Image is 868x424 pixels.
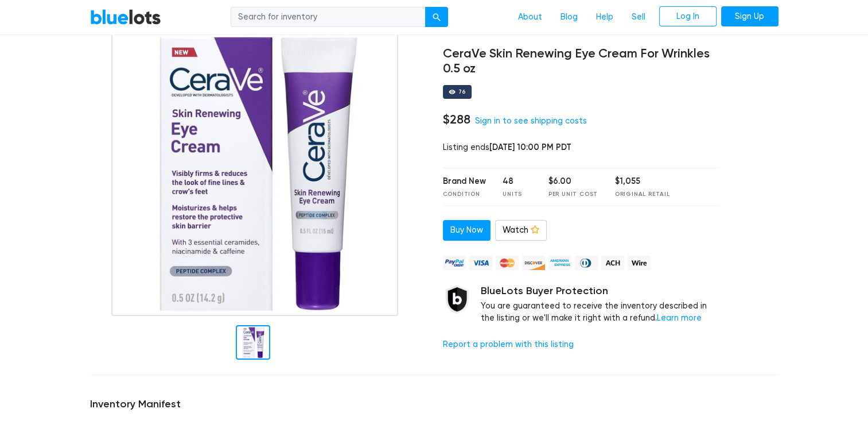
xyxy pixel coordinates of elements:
[509,6,551,28] a: About
[443,340,574,349] a: Report a problem with this listing
[503,175,531,188] div: 48
[615,175,670,188] div: $1,055
[469,256,492,270] img: visa-79caf175f036a155110d1892330093d4c38f53c55c9ec9e2c3a54a56571784bb.png
[551,6,587,28] a: Blog
[522,256,545,270] img: discover-82be18ecfda2d062aad2762c1ca80e2d36a4073d45c9e0ffae68cd515fbd3d32.png
[90,398,779,411] h5: Inventory Manifest
[587,6,622,28] a: Help
[481,285,720,298] h5: BlueLots Buyer Protection
[659,6,717,27] a: Log In
[443,112,470,127] h4: $288
[575,256,598,270] img: diners_club-c48f30131b33b1bb0e5d0e2dbd43a8bea4cb12cb2961413e2f4250e06c020426.png
[628,256,651,270] img: wire-908396882fe19aaaffefbd8e17b12f2f29708bd78693273c0e28e3a24408487f.png
[548,256,571,270] img: american_express-ae2a9f97a040b4b41f6397f7637041a5861d5f99d0716c09922aba4e24c8547d.png
[622,6,655,28] a: Sell
[443,285,472,314] img: buyer_protection_shield-3b65640a83011c7d3ede35a8e5a80bfdfaa6a97447f0071c1475b91a4b0b3d01.png
[615,190,670,199] div: Original Retail
[443,190,486,199] div: Condition
[489,142,571,152] span: [DATE] 10:00 PM PDT
[503,190,531,199] div: Units
[111,29,398,316] img: 50ed13c7-565e-4418-8257-16257a651adb-1754878929.jpg
[443,220,491,241] a: Buy Now
[231,7,426,28] input: Search for inventory
[458,89,466,95] div: 76
[601,256,624,270] img: ach-b7992fed28a4f97f893c574229be66187b9afb3f1a8d16a4691d3d3140a8ab00.png
[443,141,720,154] div: Listing ends
[443,256,466,270] img: paypal_credit-80455e56f6e1299e8d57f40c0dcee7b8cd4ae79b9eccbfc37e2480457ba36de9.png
[657,313,702,323] a: Learn more
[721,6,779,27] a: Sign Up
[548,190,598,199] div: Per Unit Cost
[443,47,720,76] h4: CeraVe Skin Renewing Eye Cream For Wrinkles 0.5 oz
[481,285,720,325] div: You are guaranteed to receive the inventory described in the listing or we'll make it right with ...
[496,256,519,270] img: mastercard-42073d1d8d11d6635de4c079ffdb20a4f30a903dc55d1612383a1b395dd17f39.png
[90,9,161,25] a: BlueLots
[475,116,587,126] a: Sign in to see shipping costs
[548,175,598,188] div: $6.00
[495,220,547,241] a: Watch
[443,175,486,188] div: Brand New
